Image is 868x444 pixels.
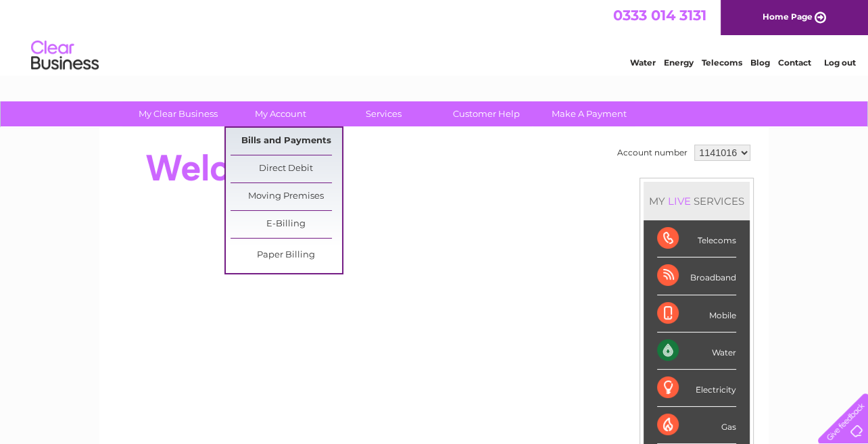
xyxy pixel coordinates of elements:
a: Blog [750,57,770,68]
img: logo.png [30,35,99,76]
div: Broadband [657,257,736,295]
a: E-Billing [231,211,342,238]
a: 0333 014 3131 [613,7,706,24]
div: Gas [657,407,736,444]
div: Water [657,332,736,370]
div: Telecoms [657,220,736,257]
a: Services [328,101,439,126]
a: Telecoms [702,57,742,68]
a: My Account [225,101,337,126]
a: Direct Debit [231,155,342,182]
a: Energy [664,57,694,68]
a: My Clear Business [122,101,234,126]
a: Customer Help [431,101,542,126]
div: Mobile [657,295,736,332]
a: Make A Payment [533,101,645,126]
a: Water [630,57,656,68]
div: MY SERVICES [644,182,750,220]
a: Contact [778,57,811,68]
td: Account number [614,141,691,164]
a: Bills and Payments [231,128,342,155]
div: Electricity [657,370,736,407]
div: Clear Business is a trading name of Verastar Limited (registered in [GEOGRAPHIC_DATA] No. 3667643... [116,7,754,66]
a: Moving Premises [231,183,342,210]
div: LIVE [665,195,694,207]
a: Paper Billing [231,242,342,269]
a: Log out [823,57,855,68]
